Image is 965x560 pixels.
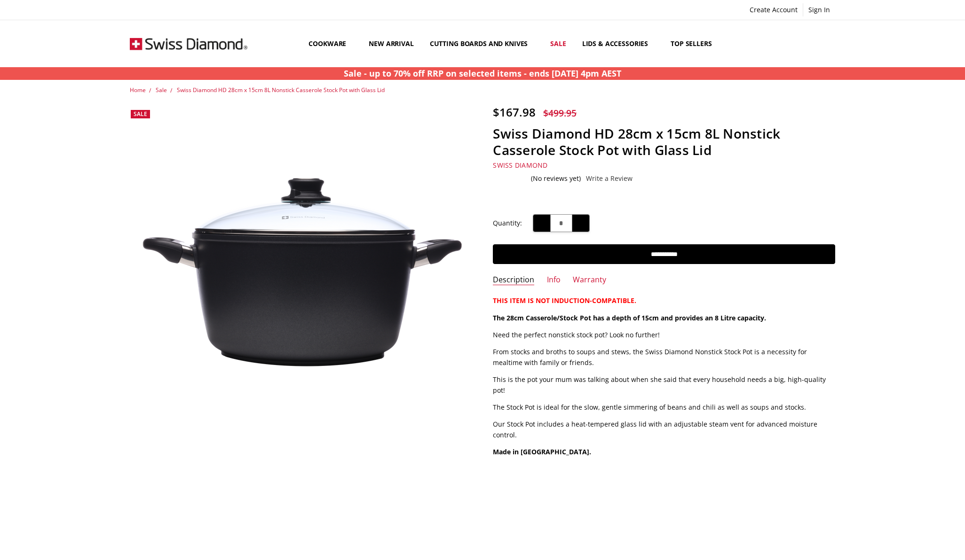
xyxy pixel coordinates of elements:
label: Quantity: [493,218,522,228]
a: Write a Review [586,175,633,182]
p: Need the perfect nonstick stock pot? Look no further! [493,330,835,340]
a: Swiss Diamond HD 28cm x 15cm 8L Nonstick Casserole Stock Pot with Glass Lid [177,86,385,94]
p: This is the pot your mum was talking about when she said that every household needs a big, high-q... [493,374,835,396]
span: (No reviews yet) [531,175,581,182]
h1: Swiss Diamond HD 28cm x 15cm 8L Nonstick Casserole Stock Pot with Glass Lid [493,125,835,158]
a: New arrival [361,23,421,64]
img: Swiss Diamond HD 28cm x 15cm 8L Nonstick Casserole Stock Pot with Glass Lid [153,451,154,452]
img: Swiss Diamond HD 28cm x 15cm 8L Nonstick Casserole Stock Pot with Glass Lid [167,451,168,452]
p: The Stock Pot is ideal for the slow, gentle simmering of beans and chili as well as soups and sto... [493,402,835,412]
p: From stocks and broths to soups and stews, the Swiss Diamond Nonstick Stock Pot is a necessity fo... [493,347,835,368]
a: Description [493,275,534,286]
a: Sale [156,86,167,94]
strong: The 28cm Casserole/Stock Pot has a depth of 15cm and provides an 8 Litre capacity. [493,313,766,322]
img: Swiss Diamond HD 28cm x 15cm 8L Nonstick Casserole Stock Pot with Glass Lid [130,171,472,381]
img: Swiss Diamond HD 28cm x 15cm 8L Nonstick Casserole Stock Pot with Glass Lid [161,451,162,452]
img: Swiss Diamond HD 28cm x 15cm 8L Nonstick Casserole Stock Pot with Glass Lid [164,451,165,452]
img: Free Shipping On Every Order [130,20,247,67]
a: Home [130,86,146,94]
img: Swiss Diamond HD 28cm x 15cm 8L Nonstick Casserole Stock Pot with Glass Lid [156,451,157,452]
span: Sale [134,110,147,118]
img: Swiss Diamond HD 28cm x 15cm 8L Nonstick Casserole Stock Pot with Glass Lid [173,451,174,452]
img: Swiss Diamond HD 28cm x 15cm 8L Nonstick Casserole Stock Pot with Glass Lid [150,451,151,452]
a: Lids & Accessories [574,23,663,64]
a: Swiss Diamond [493,161,547,170]
span: $167.98 [493,104,536,120]
a: Cookware [301,23,361,64]
strong: Made in [GEOGRAPHIC_DATA]. [493,447,591,456]
strong: Sale - up to 70% off RRP on selected items - ends [DATE] 4pm AEST [344,68,621,79]
a: Cutting boards and knives [422,23,543,64]
span: $499.95 [543,107,577,119]
a: Create Account [744,3,803,16]
a: Info [547,275,561,286]
strong: THIS ITEM IS NOT INDUCTION-COMPATIBLE. [493,296,636,305]
a: Warranty [573,275,606,286]
img: Swiss Diamond HD 28cm x 15cm 8L Nonstick Casserole Stock Pot with Glass Lid [170,451,171,452]
a: Top Sellers [663,23,720,64]
a: Sign In [803,3,835,16]
a: Sale [542,23,574,64]
img: Swiss Diamond HD 28cm x 15cm 8L Nonstick Casserole Stock Pot with Glass Lid [158,451,159,452]
p: Our Stock Pot includes a heat-tempered glass lid with an adjustable steam vent for advanced moist... [493,419,835,440]
a: Swiss Diamond HD 28cm x 15cm 8L Nonstick Casserole Stock Pot with Glass Lid [130,105,472,447]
